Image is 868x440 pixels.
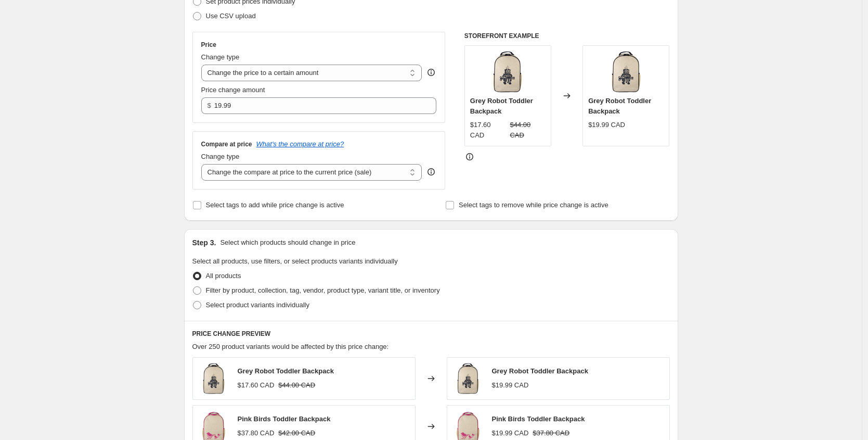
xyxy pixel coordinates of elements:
[533,429,569,437] span: $37.80 CAD
[201,153,240,160] span: Change type
[256,140,344,148] button: What's the compare at price?
[278,429,315,437] span: $42.00 CAD
[605,51,647,93] img: black_robot_front_80x.png
[492,429,529,437] span: $19.99 CAD
[470,97,533,115] span: Grey Robot Toddler Backpack
[464,32,670,40] h6: STOREFRONT EXAMPLE
[214,97,421,114] input: 80.00
[426,167,436,177] div: help
[470,121,491,139] span: $17.60 CAD
[201,41,216,49] h3: Price
[238,429,275,437] span: $37.80 CAD
[208,102,211,109] span: $
[206,272,241,280] span: All products
[192,257,398,265] span: Select all products, use filters, or select products variants individually
[206,286,440,294] span: Filter by product, collection, tag, vendor, product type, variant title, or inventory
[588,121,625,129] span: $19.99 CAD
[278,381,315,389] span: $44.00 CAD
[220,237,355,248] p: Select which products should change in price
[487,51,528,93] img: black_robot_front_80x.png
[492,381,529,389] span: $19.99 CAD
[206,12,256,20] span: Use CSV upload
[459,201,608,209] span: Select tags to remove while price change is active
[238,367,334,375] span: Grey Robot Toddler Backpack
[192,237,216,248] h2: Step 3.
[206,301,309,309] span: Select product variants individually
[192,343,389,350] span: Over 250 product variants would be affected by this price change:
[510,121,530,139] span: $44.00 CAD
[238,381,275,389] span: $17.60 CAD
[198,363,229,394] img: black_robot_front_80x.png
[492,367,588,375] span: Grey Robot Toddler Backpack
[192,330,670,338] h6: PRICE CHANGE PREVIEW
[426,67,436,78] div: help
[201,53,240,61] span: Change type
[452,363,484,394] img: black_robot_front_80x.png
[201,86,265,94] span: Price change amount
[492,415,585,423] span: Pink Birds Toddler Backpack
[201,140,252,148] h3: Compare at price
[206,201,344,209] span: Select tags to add while price change is active
[238,415,331,423] span: Pink Birds Toddler Backpack
[588,97,651,115] span: Grey Robot Toddler Backpack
